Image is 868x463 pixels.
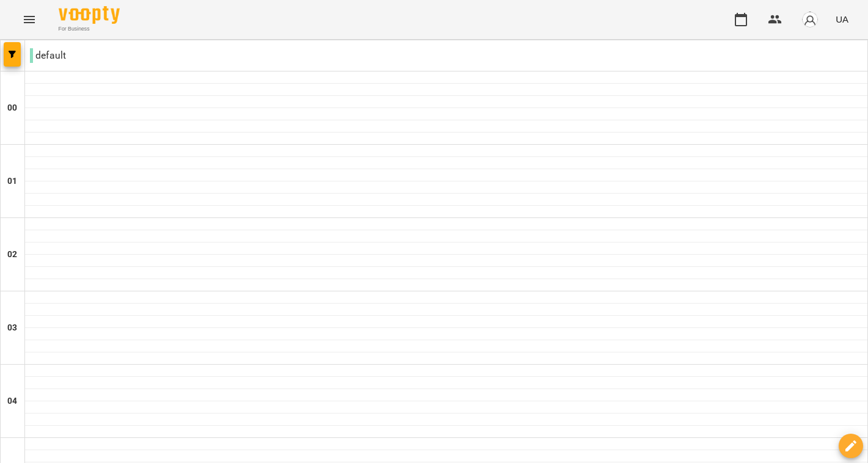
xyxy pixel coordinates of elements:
[7,321,17,335] h6: 03
[7,395,17,408] h6: 04
[30,48,66,63] p: default
[7,175,17,188] h6: 01
[831,8,853,31] button: UA
[59,6,120,24] img: Voopty Logo
[7,248,17,261] h6: 02
[15,5,44,34] button: Menu
[59,25,120,33] span: For Business
[801,11,819,28] img: avatar_s.png
[7,101,17,115] h6: 00
[836,13,848,26] span: UA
